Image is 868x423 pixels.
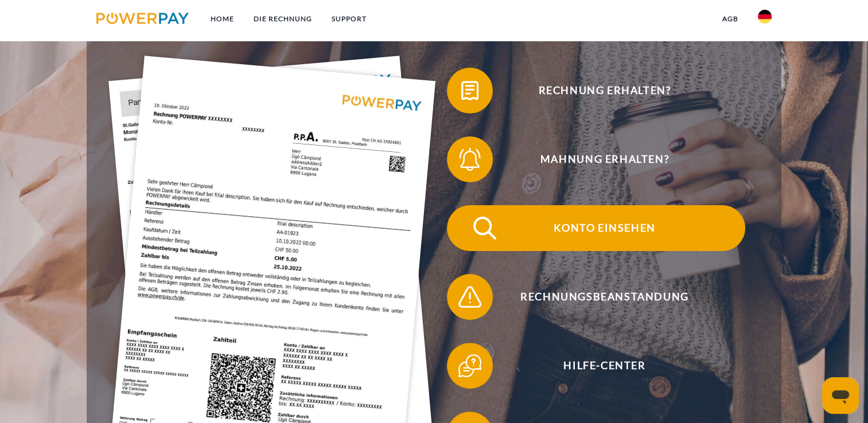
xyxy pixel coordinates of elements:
button: Mahnung erhalten? [447,136,745,182]
span: Rechnungsbeanstandung [464,274,745,320]
a: Home [201,9,244,29]
button: Rechnungsbeanstandung [447,274,745,320]
img: qb_help.svg [456,351,484,380]
button: Hilfe-Center [447,343,745,389]
a: DIE RECHNUNG [244,9,322,29]
button: Rechnung erhalten? [447,68,745,113]
span: Rechnung erhalten? [464,68,745,113]
img: logo-powerpay.svg [96,13,189,24]
button: Konto einsehen [447,205,745,251]
a: agb [713,9,748,29]
img: qb_bill.svg [456,76,484,105]
img: de [758,10,772,23]
span: Mahnung erhalten? [464,136,745,182]
img: qb_search.svg [470,214,499,242]
a: SUPPORT [322,9,376,29]
img: qb_warning.svg [456,283,484,311]
span: Konto einsehen [464,205,745,251]
span: Hilfe-Center [464,343,745,389]
iframe: Schaltfläche zum Öffnen des Messaging-Fensters [822,377,859,414]
img: qb_bell.svg [456,145,484,174]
